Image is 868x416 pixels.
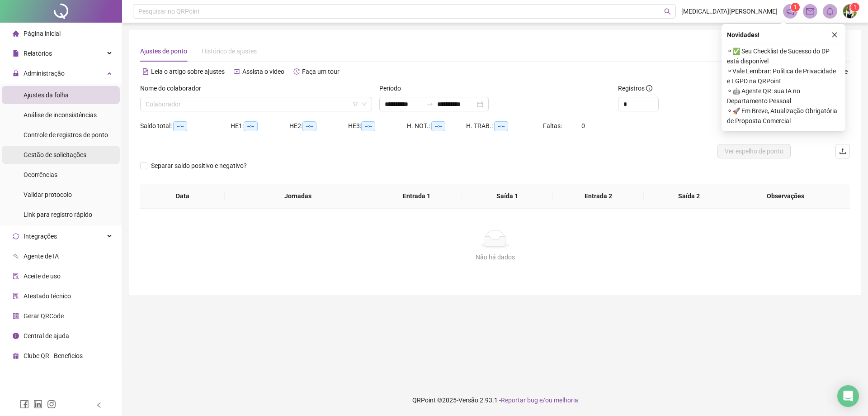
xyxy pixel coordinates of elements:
footer: QRPoint © 2025 - 2.93.1 - [122,384,868,416]
label: Período [379,83,407,93]
span: Observações [735,191,836,201]
span: close [831,32,838,38]
span: ⚬ ✅ Seu Checklist de Sucesso do DP está disponível [727,46,840,66]
span: history [293,68,300,75]
span: Ajustes da folha [24,91,69,99]
div: Não há dados [151,252,839,262]
span: Faltas: [543,122,563,129]
th: Saída 1 [462,184,553,209]
span: Assista o vídeo [242,68,284,75]
span: sync [13,233,19,239]
span: Aceite de uso [24,273,61,280]
span: ⚬ 🚀 Em Breve, Atualização Obrigatória de Proposta Comercial [727,106,840,126]
span: --:-- [494,121,508,131]
span: audit [13,273,19,279]
span: gift [13,353,19,359]
th: Observações [728,184,843,209]
span: ⚬ 🤖 Agente QR: sua IA no Departamento Pessoal [727,86,840,106]
img: 79289 [843,5,857,18]
span: down [362,101,367,107]
span: Reportar bug e/ou melhoria [501,397,578,404]
span: Controle de registros de ponto [24,131,108,139]
span: info-circle [13,333,19,339]
span: Registros [618,83,652,93]
span: facebook [20,400,29,409]
th: Data [140,184,225,209]
span: home [13,30,19,37]
span: --:-- [173,121,187,131]
th: Saída 2 [644,184,735,209]
button: Ver espelho de ponto [717,144,791,158]
span: Leia o artigo sobre ajustes [151,68,225,75]
div: H. TRAB.: [466,121,543,131]
span: --:-- [302,121,316,131]
span: Relatórios [24,50,52,57]
span: qrcode [13,313,19,319]
span: bell [826,7,834,15]
span: Análise de inconsistências [24,111,97,119]
span: info-circle [646,85,652,91]
span: linkedin [33,400,42,409]
th: Entrada 1 [371,184,462,209]
span: notification [786,7,794,15]
span: youtube [234,68,240,75]
th: Jornadas [225,184,371,209]
span: search [664,8,671,15]
span: mail [806,7,814,15]
span: solution [13,293,19,299]
span: Validar protocolo [24,191,72,198]
span: filter [353,101,358,107]
span: Administração [24,70,65,77]
span: left [96,402,102,408]
div: H. NOT.: [407,121,466,131]
sup: Atualize o seu contato no menu Meus Dados [850,3,859,12]
label: Nome do colaborador [140,83,207,93]
span: Separar saldo positivo e negativo? [147,161,250,171]
div: Saldo total: [140,121,231,131]
span: 1 [854,4,857,10]
th: Entrada 2 [553,184,644,209]
span: ⚬ Vale Lembrar: Política de Privacidade e LGPD na QRPoint [727,66,840,86]
span: Novidades ! [727,30,759,40]
span: Versão [458,397,478,404]
span: Integrações [24,233,57,240]
span: Central de ajuda [24,332,69,339]
span: 0 [581,122,585,129]
span: Histórico de ajustes [202,48,257,55]
div: HE 3: [348,121,407,131]
span: --:-- [244,121,258,131]
span: Ajustes de ponto [140,48,187,55]
span: Atestado técnico [24,292,71,300]
span: Ocorrências [24,171,57,178]
span: Página inicial [24,30,61,37]
span: 1 [794,4,797,10]
span: to [426,100,434,108]
sup: 1 [791,3,800,12]
span: Faça um tour [302,68,340,75]
div: HE 1: [231,121,289,131]
span: upload [839,148,846,155]
span: [MEDICAL_DATA][PERSON_NAME] [681,6,778,16]
span: swap-right [426,100,434,108]
div: HE 2: [289,121,348,131]
span: file [13,50,19,57]
span: Link para registro rápido [24,211,92,218]
span: Gestão de solicitações [24,151,86,158]
span: --:-- [361,121,375,131]
span: lock [13,70,19,77]
span: Agente de IA [24,253,59,260]
span: Clube QR - Beneficios [24,352,83,359]
div: Open Intercom Messenger [837,385,859,407]
span: file-text [142,68,149,75]
span: --:-- [431,121,445,131]
span: Gerar QRCode [24,312,64,320]
span: instagram [47,400,56,409]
